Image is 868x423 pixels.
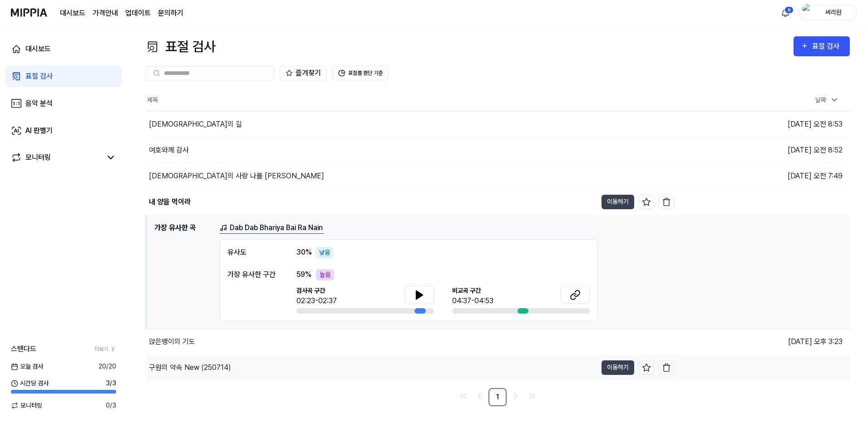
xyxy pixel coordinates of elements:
td: [DATE] 오전 7:49 [674,163,850,189]
span: 모니터링 [11,401,42,410]
div: 음악 분석 [25,98,53,109]
a: 모니터링 [11,152,102,163]
div: 날짜 [812,93,843,108]
a: 문의하기 [158,8,183,19]
td: [DATE] 오후 12:39 [674,354,850,380]
button: 이동하기 [602,195,634,209]
span: 30 % [296,247,312,258]
button: 알림6 [778,5,793,20]
a: 대시보드 [60,8,85,19]
div: [DEMOGRAPHIC_DATA]의 사랑 나를 [PERSON_NAME] [149,171,324,182]
a: 음악 분석 [5,93,122,114]
h1: 가장 유사한 곡 [154,222,212,321]
button: profile써리원 [799,5,857,20]
div: 표절 검사 [25,71,53,82]
td: [DATE] 오후 3:23 [674,329,850,354]
a: Go to next page [508,389,523,403]
div: 여호와께 감사 [149,145,189,156]
a: 1 [488,388,507,406]
div: 가장 유사한 구간 [227,269,278,280]
button: 가격안내 [93,8,118,19]
button: 표절 검사 [794,36,850,56]
img: delete [662,363,671,372]
div: 표절 검사 [145,36,216,57]
div: 내 양을 먹이라 [149,197,191,207]
a: Go to last page [525,389,539,403]
div: 대시보드 [25,44,51,54]
a: AI 판별기 [5,120,122,142]
button: 즐겨찾기 [280,66,327,80]
div: 앉은뱅이의 기도 [149,336,195,347]
a: 대시보드 [5,38,122,60]
a: Dab Dab Bhariya Bai Ra Nain [220,222,324,234]
div: 02:23-02:37 [296,295,337,306]
div: [DEMOGRAPHIC_DATA]의 길 [149,119,242,130]
button: 이동하기 [602,360,634,375]
span: 3 / 3 [106,379,116,388]
div: 6 [784,6,794,14]
nav: pagination [145,388,850,406]
td: [DATE] 오전 8:52 [674,137,850,163]
span: 59 % [296,269,311,280]
span: 검사곡 구간 [296,286,337,295]
span: 스탠다드 [11,344,36,354]
img: 알림 [780,7,791,18]
a: 업데이트 [125,8,151,19]
div: 표절 검사 [812,40,843,52]
a: 표절 검사 [5,65,122,87]
div: 높음 [316,269,334,280]
span: 비교곡 구간 [452,286,493,295]
td: [DATE] 오후 12:59 [674,189,850,215]
span: 시간당 검사 [11,379,49,388]
div: AI 판별기 [25,125,53,136]
div: 모니터링 [25,152,51,163]
img: profile [802,4,813,22]
a: 더보기 [94,345,116,353]
th: 제목 [146,89,674,111]
img: delete [662,197,671,207]
td: [DATE] 오전 8:53 [674,111,850,137]
a: Go to first page [456,389,470,403]
div: 04:37-04:53 [452,295,493,306]
span: 오늘 검사 [11,362,43,371]
span: 20 / 20 [99,362,116,371]
div: 써리원 [816,7,851,17]
button: 표절률 판단 기준 [332,66,389,80]
div: 유사도 [227,247,278,258]
a: Go to previous page [472,389,487,403]
div: 구원의 약속 New (250714) [149,362,231,373]
div: 낮음 [316,247,334,258]
span: 0 / 3 [106,401,116,410]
